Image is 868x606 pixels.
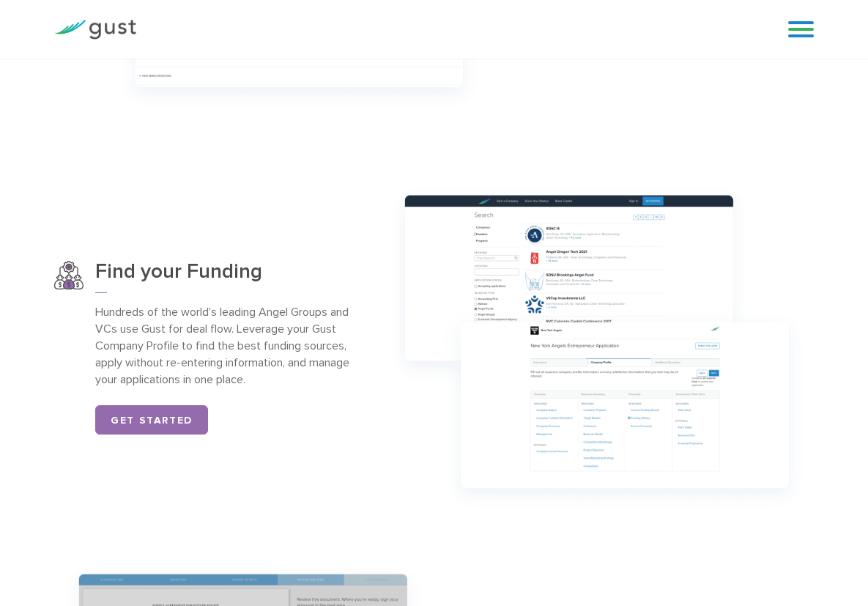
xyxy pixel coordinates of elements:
[380,177,814,519] img: Group 1147
[54,261,84,290] img: Find Your Funding
[95,405,208,435] a: Get Started
[95,261,357,294] h3: Find your Funding
[54,20,136,40] img: Gust Logo
[95,303,357,388] p: Hundreds of the world’s leading Angel Groups and VCs use Gust for deal flow. Leverage your Gust C...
